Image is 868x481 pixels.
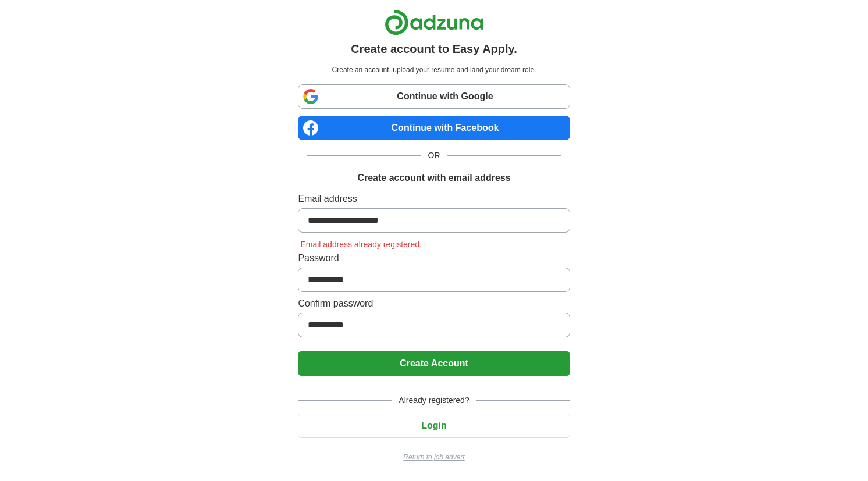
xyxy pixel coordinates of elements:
label: Confirm password [298,297,570,311]
a: Return to job advert [298,452,570,462]
a: Continue with Google [298,84,570,109]
label: Password [298,251,570,265]
h1: Create account with email address [357,171,510,185]
label: Email address [298,192,570,206]
span: Email address already registered. [298,240,424,249]
button: Create Account [298,351,570,376]
img: Adzuna logo [385,9,483,35]
span: Already registered? [392,394,476,407]
a: Continue with Facebook [298,116,570,140]
h1: Create account to Easy Apply. [351,40,517,58]
a: Login [298,421,570,430]
p: Create an account, upload your resume and land your dream role. [300,65,567,75]
span: OR [421,149,447,162]
button: Login [298,414,570,438]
